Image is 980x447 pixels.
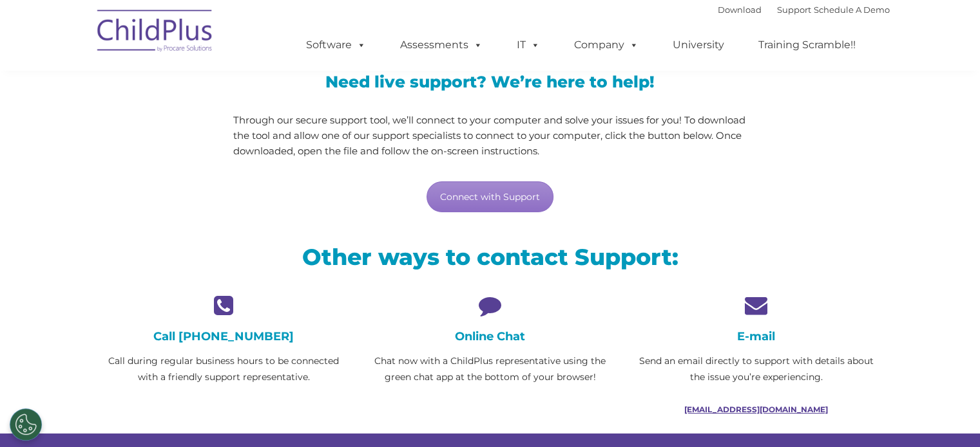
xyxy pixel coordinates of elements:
a: University [660,32,737,58]
h4: E-mail [633,329,879,343]
a: Download [718,5,762,15]
a: IT [504,32,553,58]
h3: Need live support? We’re here to help! [233,74,747,90]
h4: Online Chat [367,329,613,343]
a: Company [561,32,651,58]
p: Through our secure support tool, we’ll connect to your computer and solve your issues for you! To... [233,113,747,159]
p: Send an email directly to support with details about the issue you’re experiencing. [633,353,879,385]
button: Cookies Settings [10,408,42,441]
img: ChildPlus by Procare Solutions [91,1,220,65]
h4: Call [PHONE_NUMBER] [101,329,347,343]
h2: Other ways to contact Support: [101,242,880,271]
a: Connect with Support [427,181,553,212]
a: Schedule A Demo [814,5,890,15]
font: | [718,5,890,15]
a: Software [293,32,379,58]
p: Call during regular business hours to be connected with a friendly support representative. [101,353,347,385]
a: Assessments [387,32,495,58]
p: Chat now with a ChildPlus representative using the green chat app at the bottom of your browser! [367,353,613,385]
a: Support [777,5,811,15]
a: [EMAIL_ADDRESS][DOMAIN_NAME] [684,405,828,414]
a: Training Scramble!! [745,32,869,58]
